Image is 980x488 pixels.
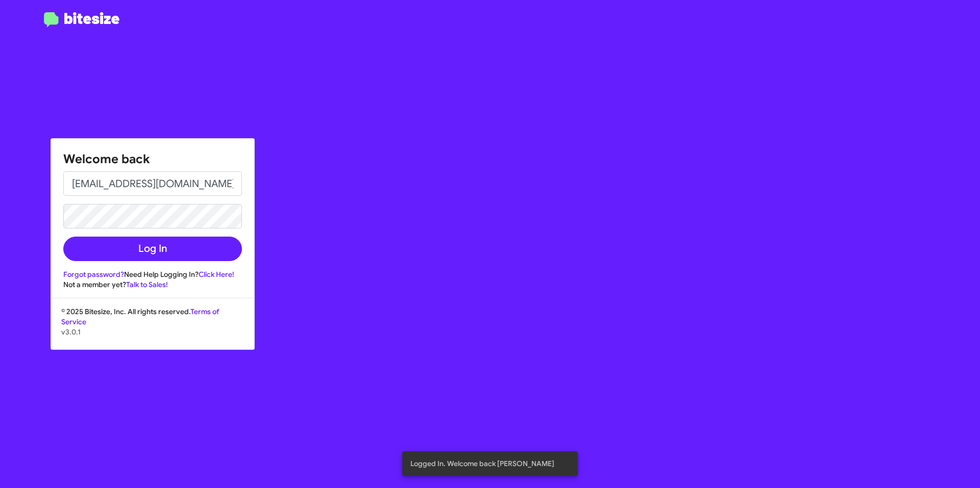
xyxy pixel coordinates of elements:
[63,279,242,290] div: Not a member yet?
[410,458,554,469] span: Logged In. Welcome back [PERSON_NAME]
[63,171,242,196] input: Email address
[63,269,242,279] div: Need Help Logging In?
[126,280,168,289] a: Talk to Sales!
[61,327,244,337] p: v3.0.1
[51,306,254,349] div: © 2025 Bitesize, Inc. All rights reserved.
[199,270,234,279] a: Click Here!
[63,237,242,261] button: Log In
[63,151,242,167] h1: Welcome back
[63,270,124,279] a: Forgot password?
